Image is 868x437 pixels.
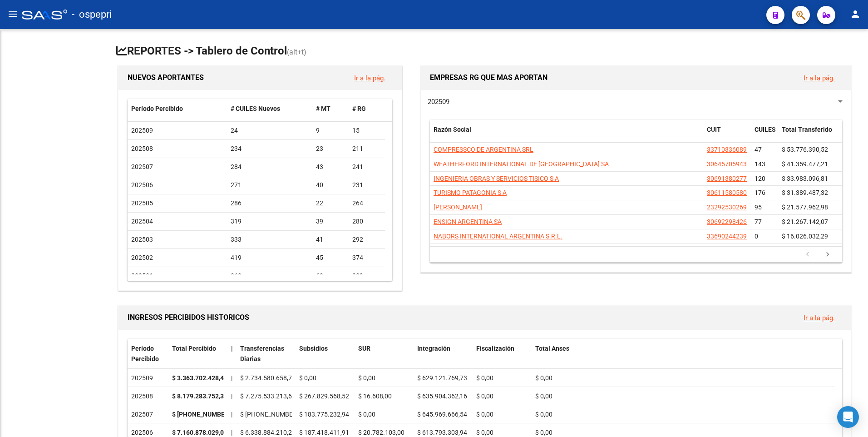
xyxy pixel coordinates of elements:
[476,374,493,382] span: $ 0,00
[131,373,165,383] div: 202509
[316,105,330,112] span: # MT
[316,234,345,245] div: 41
[131,218,153,225] span: 202504
[782,233,828,240] span: $ 16.026.032,29
[434,233,562,240] span: NABORS INTERNATIONAL ARGENTINA S.R.L.
[535,411,552,418] span: $ 0,00
[7,9,18,20] mat-icon: menu
[227,99,313,119] datatable-header-cell: # CUILES Nuevos
[428,98,449,106] span: 202509
[707,160,747,168] span: 30645705943
[804,314,835,322] a: Ir a la pág.
[299,392,349,400] span: $ 267.829.568,52
[287,48,306,56] span: (alt+t)
[476,411,493,418] span: $ 0,00
[316,180,345,190] div: 40
[796,309,842,326] button: Ir a la pág.
[707,233,747,240] span: 33690244239
[352,271,381,281] div: 309
[417,411,467,418] span: $ 645.969.666,54
[782,204,828,211] span: $ 21.577.962,98
[231,162,309,172] div: 284
[354,74,385,82] a: Ir a la pág.
[299,374,316,382] span: $ 0,00
[231,234,309,245] div: 333
[131,105,183,112] span: Período Percibido
[299,411,349,418] span: $ 183.775.232,94
[476,392,493,400] span: $ 0,00
[473,339,532,369] datatable-header-cell: Fiscalización
[131,236,153,243] span: 202503
[296,339,355,369] datatable-header-cell: Subsidios
[352,234,381,245] div: 292
[231,392,232,400] span: |
[778,120,842,150] datatable-header-cell: Total Transferido
[128,99,227,119] datatable-header-cell: Período Percibido
[755,189,765,196] span: 176
[352,162,381,172] div: 241
[430,73,547,82] span: EMPRESAS RG QUE MAS APORTAN
[430,120,703,150] datatable-header-cell: Razón Social
[414,339,473,369] datatable-header-cell: Integración
[837,406,859,428] div: Open Intercom Messenger
[128,339,168,369] datatable-header-cell: Período Percibido
[172,374,227,382] strong: $ 3.363.702.428,44
[131,163,153,170] span: 202507
[434,146,533,153] span: COMPRESSCO DE ARGENTINA SRL
[312,99,349,119] datatable-header-cell: # MT
[707,189,747,196] span: 30611580580
[417,429,467,436] span: $ 613.793.303,94
[352,253,381,263] div: 374
[131,409,165,420] div: 202507
[476,345,514,352] span: Fiscalización
[240,429,296,436] span: $ 6.338.884.210,24
[231,125,309,136] div: 24
[349,99,385,119] datatable-header-cell: # RG
[172,429,227,436] strong: $ 7.160.878.029,09
[237,339,296,369] datatable-header-cell: Transferencias Diarias
[782,146,828,153] span: $ 53.776.390,52
[131,199,153,207] span: 202505
[299,429,349,436] span: $ 187.418.411,91
[352,144,381,154] div: 211
[131,127,153,134] span: 202509
[850,9,861,20] mat-icon: person
[240,392,296,400] span: $ 7.275.533.213,64
[131,391,165,402] div: 202508
[299,345,328,352] span: Subsidios
[316,125,345,136] div: 9
[782,189,828,196] span: $ 31.389.487,32
[707,204,747,211] span: 23292530269
[131,345,159,363] span: Período Percibido
[755,146,762,153] span: 47
[231,216,309,227] div: 319
[316,162,345,172] div: 43
[358,392,392,400] span: $ 16.608,00
[316,144,345,154] div: 23
[172,345,216,352] span: Total Percibido
[355,339,414,369] datatable-header-cell: SUR
[755,160,765,168] span: 143
[819,250,836,260] a: go to next page
[131,145,153,152] span: 202508
[131,254,153,261] span: 202502
[434,126,471,133] span: Razón Social
[782,160,828,168] span: $ 41.359.477,21
[358,429,404,436] span: $ 20.782.103,00
[231,253,309,263] div: 419
[352,125,381,136] div: 15
[434,175,559,182] span: INGENIERIA OBRAS Y SERVICIOS TISICO S A
[358,345,370,352] span: SUR
[227,339,237,369] datatable-header-cell: |
[347,70,393,86] button: Ir a la pág.
[172,392,227,400] strong: $ 8.179.283.752,32
[131,181,153,189] span: 202506
[240,411,307,418] span: $ [PHONE_NUMBER],75
[240,374,296,382] span: $ 2.734.580.658,71
[804,74,835,82] a: Ir a la pág.
[352,198,381,209] div: 264
[782,126,832,133] span: Total Transferido
[231,429,232,436] span: |
[316,253,345,263] div: 45
[231,144,309,154] div: 234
